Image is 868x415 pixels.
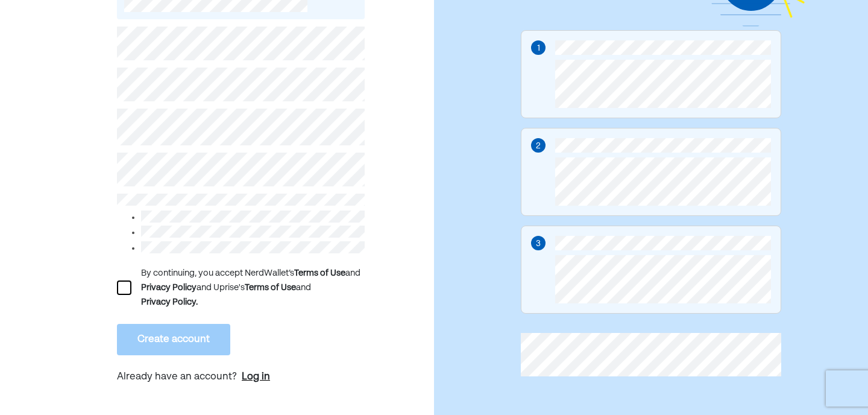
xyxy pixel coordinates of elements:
div: By continuing, you accept NerdWallet’s and and Uprise's and [141,266,365,309]
div: 1 [537,42,540,55]
div: Privacy Policy [141,280,197,295]
div: Privacy Policy. [141,295,198,309]
div: 3 [536,237,541,250]
div: Terms of Use [245,280,296,295]
button: Create account [117,324,230,355]
p: Already have an account? [117,370,365,385]
div: Terms of Use [294,266,345,280]
div: 2 [536,139,541,153]
a: Log in [242,370,270,384]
